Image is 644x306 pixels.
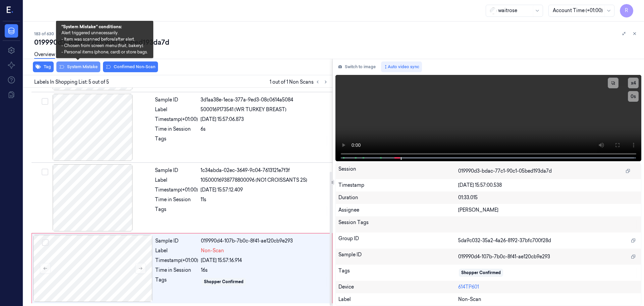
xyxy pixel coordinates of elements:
div: Assignee [338,207,459,214]
div: Sample ID [155,96,198,103]
div: Timestamp (+01:00) [155,186,198,193]
span: 5000169173541 (WR TURKEY BREAST) [201,106,286,113]
div: Time in Session [155,267,198,274]
button: Select row [42,169,48,175]
div: 019990d3-bdac-77c1-90c1-05bed193da7d [34,38,639,47]
div: Sample ID [338,251,459,262]
a: Overview [34,51,55,59]
span: Non-Scan [201,247,224,254]
span: 183 of 630 [34,31,54,37]
div: Shopper Confirmed [204,279,244,285]
button: Tag [33,61,54,72]
div: Time in Session [155,126,198,133]
div: 614TP601 [458,283,638,291]
button: x4 [628,78,639,88]
div: [PERSON_NAME] [458,207,638,214]
div: 6s [201,126,328,133]
div: Label [155,106,198,113]
span: 1 out of 1 Non Scans [270,78,330,86]
div: [DATE] 15:57:00.538 [458,182,638,189]
div: Tags [155,276,198,287]
div: Label [155,177,198,184]
span: Non-Scan [458,296,481,303]
div: Time in Session [155,196,198,203]
div: [DATE] 15:57:12.409 [201,186,328,193]
div: Device [338,283,459,291]
div: Tags [155,206,198,217]
div: Label [155,247,198,254]
div: Session Tags [338,219,459,230]
div: Duration [338,194,459,201]
div: Timestamp [338,182,459,189]
div: Timestamp (+01:00) [155,116,198,123]
span: 10500016938778800096 (NO1 CROISSANTS 2S) [201,177,307,184]
button: Auto video sync [381,61,422,72]
div: Sample ID [155,167,198,174]
div: 3d1aa38e-1eca-377a-9ed3-08c0614a5084 [201,96,328,103]
div: 01:33.015 [458,194,638,201]
div: [DATE] 15:57:16.914 [201,257,328,264]
div: Label [338,296,459,303]
span: 019990d4-107b-7b0c-8f41-ae120cb9e293 [458,253,550,260]
div: 11s [201,196,328,203]
button: Select row [42,98,48,105]
div: 16s [201,267,328,274]
button: System Mistake [56,61,100,72]
div: 1c34abda-02ec-3649-9c04-7613121e7f3f [201,167,328,174]
div: Timestamp (+01:00) [155,257,198,264]
div: Sample ID [155,237,198,245]
span: 5da9c032-35a2-4a26-8192-37bfc700f28d [458,237,551,244]
div: Session [338,166,459,176]
div: Shopper Confirmed [461,270,501,276]
div: [DATE] 15:57:06.873 [201,116,328,123]
span: 019990d3-bdac-77c1-90c1-05bed193da7d [458,168,552,175]
button: Select row [42,239,49,246]
button: 0s [628,91,639,102]
div: Tags [338,267,459,278]
div: Group ID [338,235,459,246]
button: Confirmed Non-Scan [103,61,158,72]
span: Labels In Shopping List: 5 out of 5 [34,79,109,86]
button: R [620,4,633,17]
div: Tags [155,135,198,146]
div: 019990d4-107b-7b0c-8f41-ae120cb9e293 [201,237,328,245]
button: Switch to image [335,61,378,72]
